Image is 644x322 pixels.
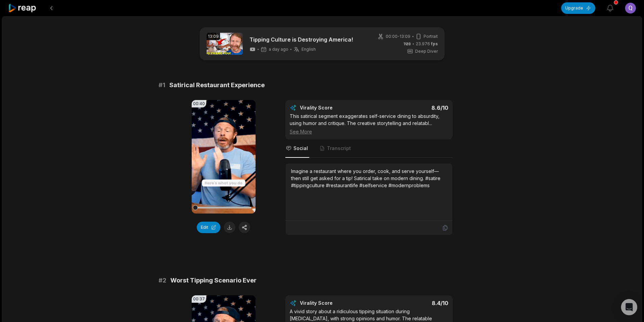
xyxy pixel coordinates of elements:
div: See More [290,128,448,135]
div: Virality Score [300,300,373,306]
span: Satirical Restaurant Experience [169,80,265,90]
span: 00:00 - 13:09 [386,33,410,40]
div: Imagine a restaurant where you order, cook, and serve yourself—then still get asked for a tip! Sa... [291,168,447,189]
div: This satirical segment exaggerates self-service dining to absurdity, using humor and critique. Th... [290,113,448,135]
span: # 2 [159,276,166,285]
nav: Tabs [285,140,453,158]
span: English [302,47,316,52]
div: Open Intercom Messenger [621,299,637,315]
span: Worst Tipping Scenario Ever [170,276,257,285]
span: # 1 [159,80,165,90]
div: 8.4 /10 [376,300,448,306]
span: Portrait [424,33,438,40]
a: Tipping Culture is Destroying America! [249,35,353,44]
div: Virality Score [300,104,373,111]
video: Your browser does not support mp4 format. [192,100,256,214]
span: Transcript [327,145,351,152]
span: Social [293,145,308,152]
span: 23.976 [416,41,438,47]
span: a day ago [269,47,288,52]
div: 8.6 /10 [376,104,448,111]
button: Upgrade [561,2,595,14]
span: Deep Diver [415,48,438,54]
button: Edit [197,222,220,233]
span: fps [431,41,438,46]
